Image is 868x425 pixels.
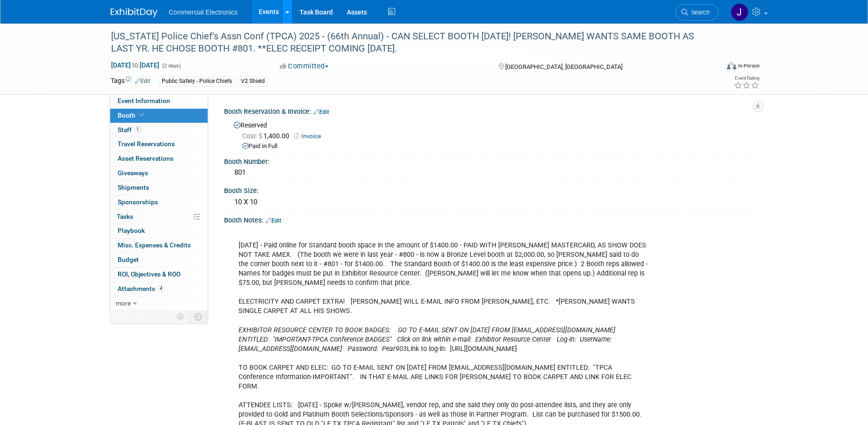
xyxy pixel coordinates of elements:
[110,268,208,282] a: ROI, Objectives & ROO
[110,152,208,166] a: Asset Reservations
[116,299,131,307] span: more
[242,142,750,151] div: Paid in Full
[118,241,191,249] span: Misc. Expenses & Credits
[727,62,736,69] img: Format-Inperson.png
[140,112,144,118] i: Booth reservation complete
[110,195,208,209] a: Sponsorships
[118,227,145,234] span: Playbook
[117,213,133,220] span: Tasks
[172,311,189,323] td: Personalize Event Tab Strip
[118,140,175,148] span: Travel Reservations
[224,104,757,117] div: Booth Reservation & Invoice:
[118,155,173,162] span: Asset Reservations
[238,76,268,86] div: V2 Shield
[118,126,141,134] span: Staff
[157,285,165,292] span: 4
[224,155,757,166] div: Booth Number:
[294,133,326,140] a: Invoice
[505,63,622,70] span: [GEOGRAPHIC_DATA], [GEOGRAPHIC_DATA]
[314,109,329,115] a: Edit
[224,213,757,225] div: Booth Notes:
[688,9,710,16] span: Search
[118,256,139,263] span: Budget
[118,169,148,177] span: Giveaways
[110,297,208,311] a: more
[266,217,281,224] a: Edit
[738,62,760,69] div: In-Person
[731,3,748,21] img: Jennifer Roosa
[675,4,718,21] a: Search
[134,126,141,133] span: 1
[231,195,750,209] div: 10 X 10
[110,181,208,195] a: Shipments
[242,132,263,140] span: Cost: $
[110,282,208,296] a: Attachments4
[110,94,208,108] a: Event Information
[110,166,208,180] a: Giveaways
[110,123,208,137] a: Staff1
[663,60,760,75] div: Event Format
[118,112,146,119] span: Booth
[231,165,750,180] div: 801
[108,28,704,57] div: [US_STATE] Police Chief's Assn Conf (TPCA) 2025 - (66th Annual) - CAN SELECT BOOTH [DATE]! [PERSO...
[277,61,332,71] button: Committed
[110,137,208,151] a: Travel Reservations
[734,76,759,81] div: Event Rating
[111,76,150,87] td: Tags
[239,326,615,353] i: EXHIBITOR RESOURCE CENTER TO BOOK BADGES: GO TO E-MAIL SENT ON [DATE] FROM [EMAIL_ADDRESS][DOMAIN...
[189,311,208,323] td: Toggle Event Tabs
[111,61,160,69] span: [DATE] [DATE]
[161,63,181,69] span: (2 days)
[135,78,150,84] a: Edit
[110,239,208,253] a: Misc. Expenses & Credits
[242,132,293,140] span: 1,400.00
[110,224,208,238] a: Playbook
[224,184,757,195] div: Booth Size:
[231,118,750,151] div: Reserved
[131,61,140,69] span: to
[118,270,180,278] span: ROI, Objectives & ROO
[118,184,149,191] span: Shipments
[159,76,235,86] div: Public Safety - Police Chiefs
[118,198,158,206] span: Sponsorships
[169,8,238,16] span: Commercial Electronics
[118,97,170,104] span: Event Information
[110,253,208,267] a: Budget
[110,210,208,224] a: Tasks
[118,285,165,292] span: Attachments
[110,109,208,123] a: Booth
[111,8,157,17] img: ExhibitDay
